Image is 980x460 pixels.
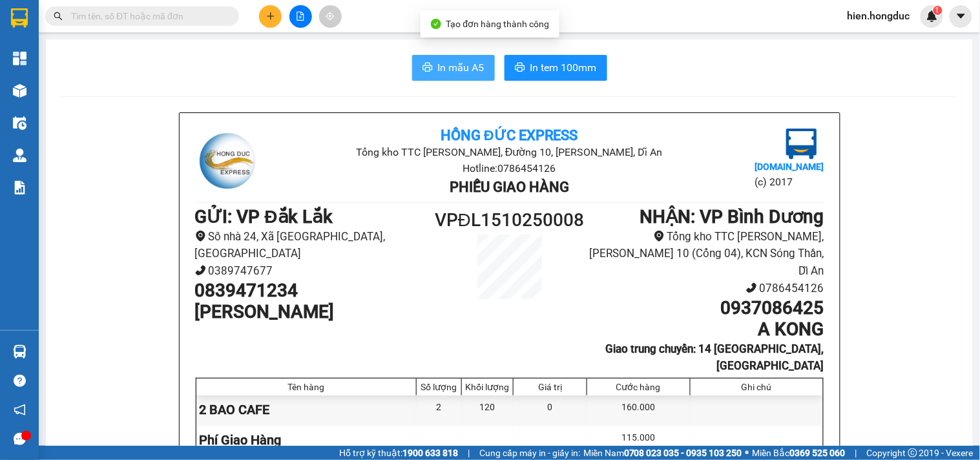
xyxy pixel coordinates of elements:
li: Tổng kho TTC [PERSON_NAME], [PERSON_NAME] 10 (Cổng 04), KCN Sóng Thần, Dĩ An [588,228,824,280]
img: solution-icon [13,181,26,194]
span: check-circle [431,19,441,29]
span: phone [195,265,206,276]
img: warehouse-icon [13,345,26,359]
img: logo.jpg [786,129,817,160]
div: 115.000 [587,426,690,455]
span: environment [654,231,665,242]
b: NHẬN : VP Bình Dương [640,206,824,227]
input: Tìm tên, số ĐT hoặc mã đơn [71,9,224,23]
div: VP Đắk Lắk [11,11,101,42]
span: environment [195,231,206,242]
h1: 0937086425 [588,297,824,319]
span: file-add [296,12,305,21]
span: notification [14,404,26,416]
button: aim [319,5,342,28]
span: printer [422,62,433,74]
img: dashboard-icon [13,52,26,65]
h1: A KONG [588,319,824,340]
span: Nhận: [110,12,141,26]
div: VP Bình Dương [110,11,317,26]
img: icon-new-feature [926,10,938,22]
span: 548 [PERSON_NAME],P6,GÒ VẤP [110,60,317,128]
img: logo.jpg [195,129,260,193]
span: copyright [908,448,917,457]
span: printer [515,62,525,74]
b: [DOMAIN_NAME] [755,162,824,172]
li: 0389747677 [195,262,431,280]
span: In tem 100mm [530,59,597,76]
button: printerIn tem 100mm [505,55,607,81]
div: Khối lượng [465,382,510,392]
strong: 0369 525 060 [790,448,846,458]
img: warehouse-icon [13,84,26,98]
span: Cung cấp máy in - giấy in: [479,446,580,460]
button: plus [259,5,282,28]
span: aim [326,12,335,21]
h1: VPĐL1510250008 [431,206,589,235]
li: Tổng kho TTC [PERSON_NAME], Đường 10, [PERSON_NAME], Dĩ An [300,144,719,160]
div: 160.000 [587,395,690,424]
sup: 1 [933,6,943,15]
span: message [14,433,26,445]
span: Gửi: [11,12,31,26]
strong: 1900 633 818 [402,448,458,458]
span: | [855,446,857,460]
div: 120 [462,395,514,424]
div: 2 BAO CAFE [196,395,417,424]
div: Phí Giao Hàng [196,426,417,455]
li: Hotline: 0786454126 [300,160,719,176]
span: question-circle [14,375,26,387]
div: Ghi chú [694,382,820,392]
li: (c) 2017 [755,174,824,190]
strong: 0708 023 035 - 0935 103 250 [624,448,742,458]
h1: 0839471234 [195,280,431,302]
h1: [PERSON_NAME] [195,301,431,323]
img: warehouse-icon [13,116,26,130]
div: 0973793946 [11,57,101,76]
li: Số nhà 24, Xã [GEOGRAPHIC_DATA], [GEOGRAPHIC_DATA] [195,228,431,262]
div: 0938348857 [110,42,317,60]
div: ANH BÌNH [110,26,317,42]
span: Miền Nam [583,446,742,460]
span: | [468,446,470,460]
div: Tên hàng [200,382,413,392]
span: phone [746,282,757,293]
span: Tạo đơn hàng thành công [446,19,550,29]
div: Cước hàng [590,382,686,392]
span: caret-down [955,10,967,22]
div: Giá trị [517,382,583,392]
div: Số lượng [420,382,458,392]
button: caret-down [950,5,972,28]
span: ⚪️ [745,450,749,455]
b: Hồng Đức Express [441,127,578,143]
img: logo-vxr [11,8,28,28]
span: In mẫu A5 [438,59,485,76]
b: Phiếu giao hàng [450,179,569,195]
li: 0786454126 [588,280,824,297]
span: Hỗ trợ kỹ thuật: [339,446,458,460]
div: DUY [11,42,101,57]
span: Miền Bắc [753,446,846,460]
span: plus [266,12,275,21]
b: GỬI : VP Đắk Lắk [195,206,333,227]
span: 1 [935,6,940,15]
button: file-add [289,5,312,28]
span: TC: [110,67,128,81]
span: search [54,12,63,21]
button: printerIn mẫu A5 [412,55,495,81]
img: warehouse-icon [13,149,26,162]
b: Giao trung chuyển: 14 [GEOGRAPHIC_DATA],[GEOGRAPHIC_DATA] [606,342,824,373]
div: 2 [417,395,462,424]
span: hien.hongduc [837,8,921,24]
div: 0 [514,395,587,424]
